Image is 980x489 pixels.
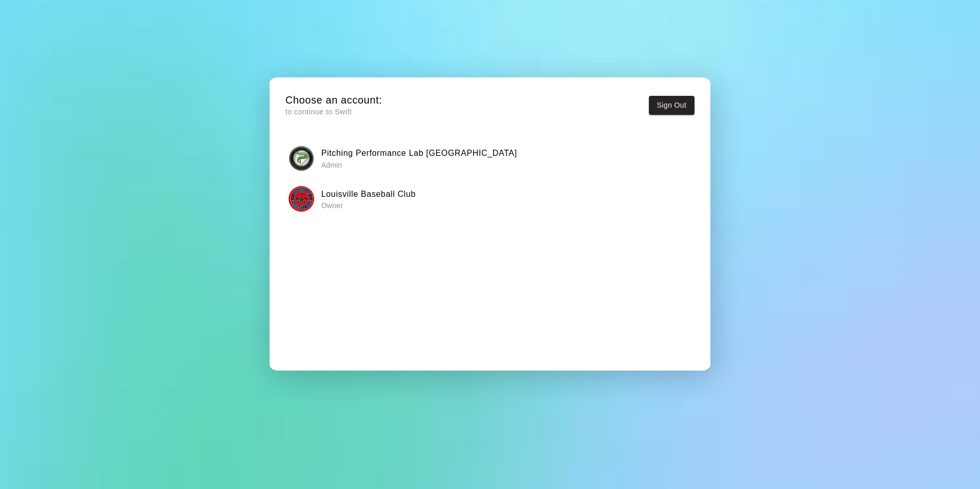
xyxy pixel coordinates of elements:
button: Louisville Baseball ClubLouisville Baseball Club Owner [285,183,695,215]
h6: Louisville Baseball Club [321,188,416,201]
p: to continue to Swift [285,107,382,117]
p: Admin [321,160,517,170]
p: Owner [321,200,416,211]
h6: Pitching Performance Lab [GEOGRAPHIC_DATA] [321,147,517,160]
button: Pitching Performance Lab LouisvillePitching Performance Lab [GEOGRAPHIC_DATA] Admin [285,142,695,174]
h5: Choose an account: [285,93,382,107]
img: Louisville Baseball Club [289,186,314,212]
img: Pitching Performance Lab Louisville [289,146,314,171]
button: Sign Out [649,96,695,115]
